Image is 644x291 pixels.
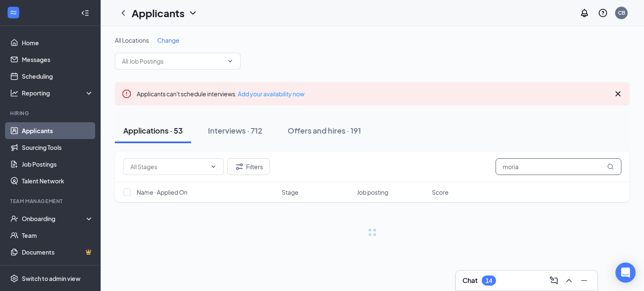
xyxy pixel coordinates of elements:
[157,36,179,44] span: Change
[122,89,132,99] svg: Error
[22,122,93,139] a: Applicants
[22,274,80,283] div: Switch to admin view
[10,214,18,223] svg: UserCheck
[282,188,299,196] span: Stage
[613,89,623,99] svg: Cross
[288,125,361,136] div: Offers and hires · 191
[564,276,574,286] svg: ChevronUp
[115,36,149,44] span: All Locations
[137,90,304,98] span: Applicants can't schedule interviews.
[496,158,621,175] input: Search in applications
[122,57,223,66] input: All Job Postings
[10,89,18,97] svg: Analysis
[227,158,270,175] button: Filter Filters
[123,125,183,136] div: Applications · 53
[615,263,636,283] div: Open Intercom Messenger
[81,9,89,17] svg: Collapse
[22,244,93,260] a: DocumentsCrown
[22,214,86,223] div: Onboarding
[9,8,18,17] svg: WorkstreamLogo
[22,51,93,68] a: Messages
[22,260,93,277] a: SurveysCrown
[10,198,92,205] div: Team Management
[137,188,187,196] span: Name · Applied On
[562,274,576,287] button: ChevronUp
[22,173,93,189] a: Talent Network
[238,90,304,98] a: Add your availability now
[10,110,92,117] div: Hiring
[188,8,198,18] svg: ChevronDown
[547,274,561,287] button: ComposeMessage
[549,276,559,286] svg: ComposeMessage
[22,139,93,156] a: Sourcing Tools
[618,9,625,16] div: CB
[22,227,93,244] a: Team
[486,277,492,284] div: 14
[10,274,18,283] svg: Settings
[579,276,589,286] svg: Minimize
[577,274,591,287] button: Minimize
[227,58,234,64] svg: ChevronDown
[22,34,93,51] a: Home
[210,163,217,170] svg: ChevronDown
[130,162,207,171] input: All Stages
[22,68,93,85] a: Scheduling
[234,162,244,172] svg: Filter
[208,125,262,136] div: Interviews · 712
[462,276,478,285] h3: Chat
[598,8,608,18] svg: QuestionInfo
[132,6,184,20] h1: Applicants
[22,156,93,173] a: Job Postings
[579,8,589,18] svg: Notifications
[357,188,388,196] span: Job posting
[22,89,94,97] div: Reporting
[432,188,449,196] span: Score
[607,163,614,170] svg: MagnifyingGlass
[118,8,128,18] svg: ChevronLeft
